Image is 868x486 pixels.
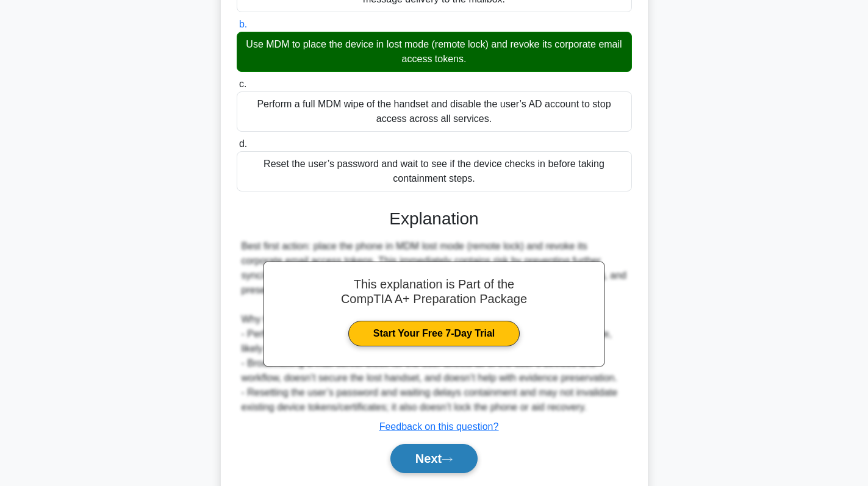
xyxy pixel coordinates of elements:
[348,321,520,346] a: Start Your Free 7-Day Trial
[390,444,478,473] button: Next
[237,32,632,72] div: Use MDM to place the device in lost mode (remote lock) and revoke its corporate email access tokens.
[237,151,632,191] div: Reset the user’s password and wait to see if the device checks in before taking containment steps.
[239,138,247,149] span: d.
[244,209,625,229] h3: Explanation
[237,91,632,132] div: Perform a full MDM wipe of the handset and disable the user’s AD account to stop access across al...
[379,421,499,432] a: Feedback on this question?
[239,19,247,29] span: b.
[239,79,246,89] span: c.
[242,239,627,415] div: Best first action: place the phone in MDM lost mode (remote lock) and revoke its corporate email ...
